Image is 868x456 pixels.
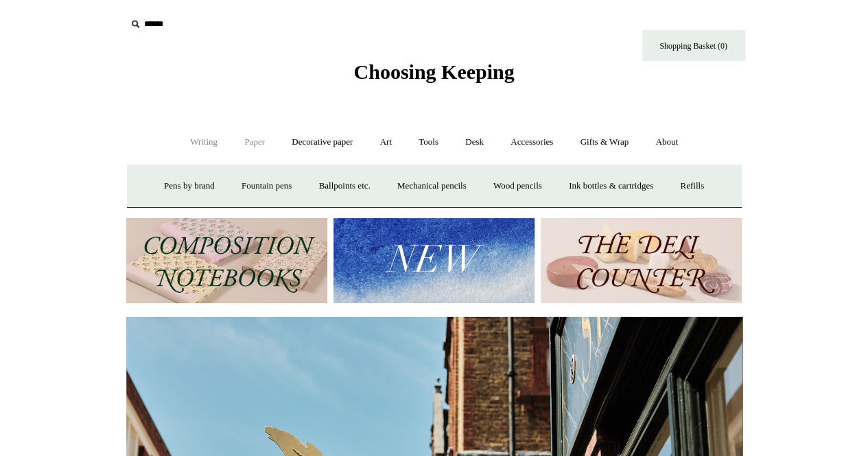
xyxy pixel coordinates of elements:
a: Choosing Keeping [353,71,514,81]
a: Ballpoints etc. [307,168,383,204]
a: Desk [453,124,496,160]
a: Writing [178,124,230,160]
a: About [643,124,690,160]
img: 202302 Composition ledgers.jpg__PID:69722ee6-fa44-49dd-a067-31375e5d54ec [126,218,327,304]
a: Refills [668,168,716,204]
a: Tools [406,124,451,160]
a: Art [368,124,404,160]
img: New.jpg__PID:f73bdf93-380a-4a35-bcfe-7823039498e1 [333,218,535,304]
a: Pens by brand [152,168,227,204]
a: Ink bottles & cartridges [556,168,666,204]
a: Mechanical pencils [385,168,479,204]
a: Accessories [498,124,565,160]
span: Choosing Keeping [353,60,514,83]
a: Gifts & Wrap [567,124,641,160]
a: Shopping Basket (0) [642,30,745,61]
img: The Deli Counter [541,218,742,304]
a: Fountain pens [229,168,304,204]
a: Wood pencils [481,168,554,204]
a: Paper [232,124,277,160]
a: Decorative paper [279,124,365,160]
